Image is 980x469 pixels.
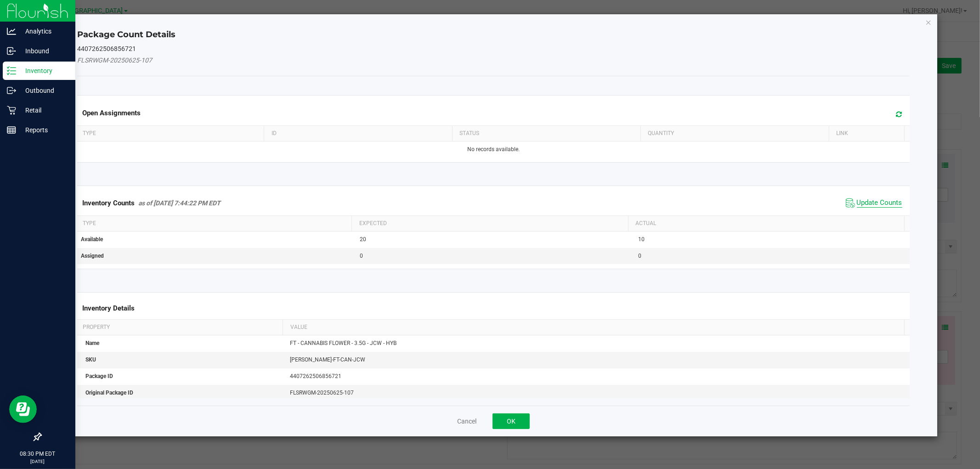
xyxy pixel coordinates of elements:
[82,109,141,117] span: Open Assignments
[77,57,909,64] h5: FLSRWGM-20250625-107
[85,340,99,346] span: Name
[77,45,909,52] h5: 4407262506856721
[360,236,366,243] span: 20
[857,198,902,208] span: Update Counts
[457,417,476,426] button: Cancel
[290,390,354,396] span: FLSRWGM-20250625-107
[83,324,110,330] span: Property
[81,236,103,243] span: Available
[272,130,277,136] span: ID
[7,46,16,56] inline-svg: Inbound
[648,130,674,136] span: Quantity
[4,458,71,465] p: [DATE]
[7,106,16,115] inline-svg: Retail
[290,373,341,379] span: 4407262506856721
[77,29,909,41] h4: Package Count Details
[16,85,71,96] p: Outbound
[4,450,71,458] p: 08:30 PM EDT
[81,253,104,259] span: Assigned
[83,220,96,226] span: Type
[85,356,96,363] span: SKU
[638,253,641,259] span: 0
[9,396,37,423] iframe: Resource center
[359,220,387,226] span: Expected
[82,304,135,312] span: Inventory Details
[85,390,133,396] span: Original Package ID
[138,199,221,207] span: as of [DATE] 7:44:22 PM EDT
[7,66,16,75] inline-svg: Inventory
[635,220,656,226] span: Actual
[16,45,71,57] p: Inbound
[7,27,16,36] inline-svg: Analytics
[16,65,71,76] p: Inventory
[16,105,71,116] p: Retail
[459,130,479,136] span: Status
[85,373,113,379] span: Package ID
[83,130,96,136] span: Type
[16,26,71,37] p: Analytics
[82,199,135,207] span: Inventory Counts
[75,141,911,158] td: No records available.
[16,124,71,136] p: Reports
[836,130,848,136] span: Link
[7,125,16,135] inline-svg: Reports
[290,356,365,363] span: [PERSON_NAME]-FT-CAN-JCW
[7,86,16,95] inline-svg: Outbound
[290,340,397,346] span: FT - CANNABIS FLOWER - 3.5G - JCW - HYB
[360,253,363,259] span: 0
[638,236,645,243] span: 10
[290,324,307,330] span: Value
[493,413,530,429] button: OK
[925,17,932,28] button: Close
